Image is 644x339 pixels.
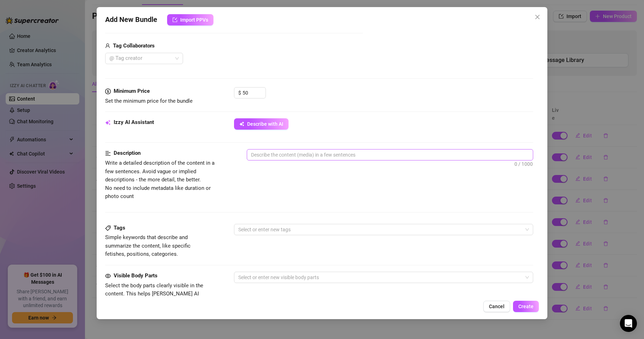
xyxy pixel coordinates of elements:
span: Create [518,304,534,309]
span: eye [105,273,111,279]
button: Import PPVs [167,14,213,26]
span: Select the body parts clearly visible in the content. This helps [PERSON_NAME] AI suggest media a... [105,282,203,314]
span: Simple keywords that describe and summarize the content, like specific fetishes, positions, categ... [105,234,190,257]
span: Describe with AI [247,121,283,127]
strong: Visible Body Parts [114,272,158,279]
span: Import PPVs [180,17,208,23]
span: tag [105,225,111,231]
button: Describe with AI [234,118,289,130]
span: Add New Bundle [105,14,157,26]
div: Open Intercom Messenger [620,315,637,332]
span: Cancel [489,304,505,309]
span: align-left [105,149,111,158]
span: import [172,17,177,22]
span: Close [532,14,543,20]
button: Cancel [483,301,510,312]
strong: Minimum Price [114,88,150,94]
button: Create [513,301,539,312]
span: close [535,14,540,20]
span: user [105,42,110,50]
strong: Izzy AI Assistant [114,119,154,125]
strong: Description [114,150,141,156]
span: Write a detailed description of the content in a few sentences. Avoid vague or implied descriptio... [105,160,215,199]
span: Set the minimum price for the bundle [105,98,193,104]
strong: Tag Collaborators [113,43,155,49]
span: dollar [105,87,111,96]
button: Close [532,11,543,23]
strong: Tags [114,225,125,231]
